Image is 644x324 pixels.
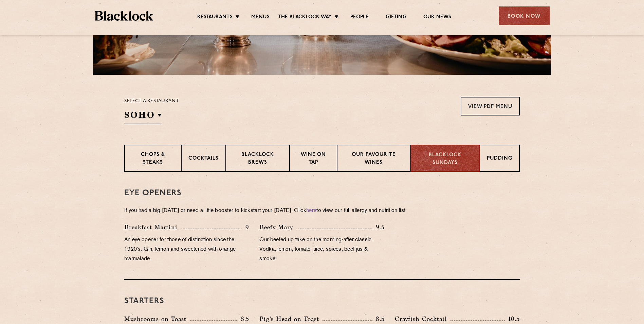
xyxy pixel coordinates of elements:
a: Gifting [386,14,406,21]
h3: Starters [124,297,520,306]
a: Restaurants [197,14,233,21]
p: 9.5 [372,223,385,232]
h3: Eye openers [124,189,520,198]
p: Breakfast Martini [124,222,181,232]
p: Our beefed up take on the morning-after classic. Vodka, lemon, tomato juice, spices, beef jus & s... [259,235,384,264]
p: If you had a big [DATE] or need a little booster to kickstart your [DATE]. Click to view our full... [124,206,520,216]
a: Our News [423,14,452,21]
p: Our favourite wines [344,151,403,167]
p: Crayfish Cocktail [395,314,450,324]
p: Blacklock Brews [233,151,282,167]
h2: SOHO [124,109,162,124]
p: 10.5 [505,314,520,323]
p: Mushrooms on Toast [124,314,190,324]
p: Chops & Steaks [132,151,174,167]
a: People [350,14,369,21]
p: 8.5 [372,314,385,323]
img: BL_Textured_Logo-footer-cropped.svg [95,11,153,21]
a: here [306,208,316,213]
p: 9 [242,223,249,232]
p: Beefy Mary [259,222,296,232]
p: Select a restaurant [124,97,179,106]
a: The Blacklock Way [278,14,332,21]
a: Menus [251,14,270,21]
p: Wine on Tap [297,151,330,167]
p: Blacklock Sundays [418,151,473,167]
p: Pudding [487,155,512,163]
a: View PDF Menu [461,97,520,115]
div: Book Now [499,6,550,25]
p: 8.5 [237,314,250,323]
p: An eye opener for those of distinction since the 1920’s. Gin, lemon and sweetened with orange mar... [124,235,249,264]
p: Cocktails [188,155,219,163]
p: Pig’s Head on Toast [259,314,323,324]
